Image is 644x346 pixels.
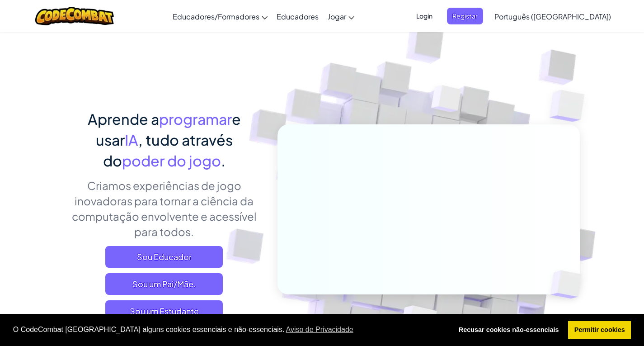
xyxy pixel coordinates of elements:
[105,246,223,268] a: Sou Educador
[284,323,355,337] a: learn more about cookies
[88,110,159,128] span: Aprende a
[159,110,232,128] span: programar
[447,8,483,24] button: Registar
[452,321,565,339] a: deny cookies
[105,273,223,295] a: Sou um Pai/Mãe.
[173,12,259,21] span: Educadores/Formadores
[125,131,138,149] span: IA
[494,12,611,21] span: Português ([GEOGRAPHIC_DATA])
[65,178,264,239] p: Criamos experiências de jogo inovadoras para tornar a ciência da computação envolvente e acessíve...
[411,8,438,24] button: Login
[568,321,631,339] a: allow cookies
[323,4,359,28] a: Jogar
[13,323,446,337] span: O CodeCombat [GEOGRAPHIC_DATA] alguns cookies essenciais e não-essenciais.
[414,67,479,135] img: Overlap cubes
[272,4,323,28] a: Educadores
[328,12,346,21] span: Jogar
[122,152,221,170] span: poder do jogo
[103,131,233,170] span: , tudo através do
[168,4,272,28] a: Educadores/Formadores
[490,4,616,28] a: Português ([GEOGRAPHIC_DATA])
[105,300,223,322] button: Sou um Estudante
[535,251,603,318] img: Overlap cubes
[221,152,226,170] span: .
[35,7,114,25] img: CodeCombat logo
[531,68,610,144] img: Overlap cubes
